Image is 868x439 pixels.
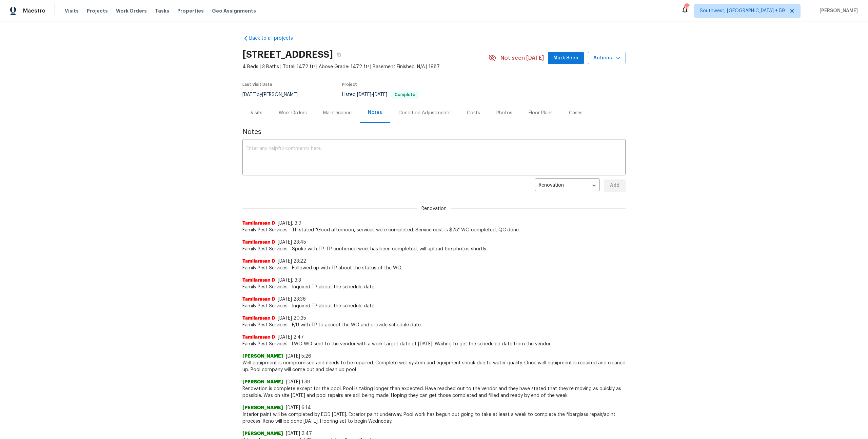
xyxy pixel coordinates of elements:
[242,239,275,246] span: Tamilarasan D
[155,8,169,13] span: Tasks
[278,278,301,283] span: [DATE], 3:3
[242,296,275,303] span: Tamilarasan D
[242,360,626,373] span: Well equipment is compromised and needs to be repaired. Complete well system and equipment shock ...
[242,129,626,135] span: Notes
[242,379,283,385] span: [PERSON_NAME]
[242,322,626,328] span: Family Pest Services - F/U with TP to accept the WO and provide schedule date.
[392,93,418,97] span: Complete
[242,303,626,309] span: Family Pest Services - Inquired TP about the schedule date.
[593,54,620,62] span: Actions
[588,52,626,64] button: Actions
[278,221,301,226] span: [DATE], 3:9
[242,92,257,97] span: [DATE]
[242,341,626,347] span: Family Pest Services - LWO WO sent to the vendor with a work target date of [DATE]. Waiting to ge...
[278,316,306,321] span: [DATE] 20:35
[242,334,275,341] span: Tamilarasan D
[278,240,306,245] span: [DATE] 23:45
[286,431,312,436] span: [DATE] 2:47
[87,7,108,14] span: Projects
[342,92,419,97] span: Listed
[242,284,626,290] span: Family Pest Services - Inquired TP about the schedule date.
[278,297,306,302] span: [DATE] 23:36
[467,110,480,116] div: Costs
[242,315,275,322] span: Tamilarasan D
[242,220,275,227] span: Tamilarasan D
[242,227,626,233] span: Family Pest Services - TP stated "Good afternoon, services were completed. Service cost is $75" W...
[242,411,626,425] span: Interior paint will be completed by EOD [DATE]. Exterior paint underway. Pool work has begun but ...
[242,91,306,99] div: by [PERSON_NAME]
[417,205,451,212] span: Renovation
[700,7,785,14] span: Southwest, [GEOGRAPHIC_DATA] + 59
[535,177,600,194] div: Renovation
[286,354,311,359] span: [DATE] 5:26
[65,7,79,14] span: Visits
[242,63,488,70] span: 4 Beds | 3 Baths | Total: 1472 ft² | Above Grade: 1472 ft² | Basement Finished: N/A | 1987
[242,277,275,284] span: Tamilarasan D
[23,7,45,14] span: Maestro
[817,7,858,14] span: [PERSON_NAME]
[242,265,626,271] span: Family Pest Services - Followed up with TP about the status of the WO.
[569,110,583,116] div: Cases
[212,7,256,14] span: Geo Assignments
[323,110,352,116] div: Maintenance
[242,35,308,42] a: Back to all projects
[279,110,307,116] div: Work Orders
[116,7,147,14] span: Work Orders
[553,54,578,62] span: Mark Seen
[242,82,272,87] span: Last Visit Date
[278,259,306,264] span: [DATE] 23:22
[242,430,283,437] span: [PERSON_NAME]
[333,49,345,61] button: Copy Address
[242,51,333,58] h2: [STREET_ADDRESS]
[242,246,626,252] span: Family Pest Services - Spoke with TP, TP confirmed work has been completed, will upload the photo...
[278,335,304,340] span: [DATE] 2:47
[342,82,357,87] span: Project
[548,52,584,64] button: Mark Seen
[286,405,311,410] span: [DATE] 6:14
[398,110,451,116] div: Condition Adjustments
[684,4,689,11] div: 792
[357,92,371,97] span: [DATE]
[242,353,283,360] span: [PERSON_NAME]
[357,92,387,97] span: -
[242,258,275,265] span: Tamilarasan D
[286,380,310,384] span: [DATE] 1:38
[251,110,262,116] div: Visits
[368,109,382,116] div: Notes
[242,404,283,411] span: [PERSON_NAME]
[496,110,512,116] div: Photos
[529,110,553,116] div: Floor Plans
[373,92,387,97] span: [DATE]
[500,55,544,61] span: Not seen [DATE]
[177,7,204,14] span: Properties
[242,385,626,399] span: Renovation is complete except for the pool. Pool is taking longer than expected. Have reached out...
